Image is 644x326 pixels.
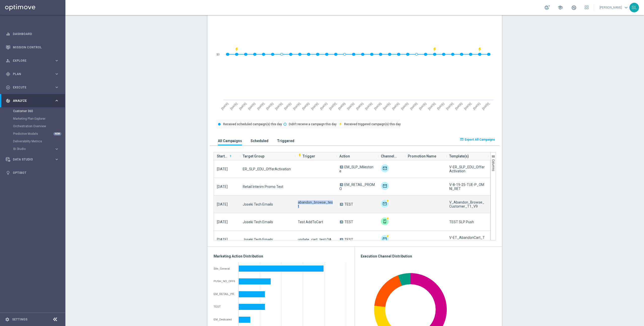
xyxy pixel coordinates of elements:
div: lightbulb Optibot [6,171,59,175]
text: [DATE] [419,102,427,110]
button: track_changes Analyze keyboard_arrow_right [6,99,59,103]
text: [DATE] [436,102,445,110]
div: Dashboard [6,27,59,41]
span: BI Studio [13,147,49,150]
div: OptiMobile Push [381,217,389,225]
text: [DATE] [311,102,319,110]
span: [DATE] [217,202,228,206]
h3: All Campaigns [218,139,242,143]
i: gps_fixed [6,72,10,76]
text: [DATE] [472,102,481,110]
text: [DATE] [481,102,490,110]
text: [DATE] [302,102,310,110]
text: [DATE] [293,102,301,110]
h3: Triggered [277,139,294,143]
text: [DATE] [391,102,400,110]
button: BI Studio keyboard_arrow_right [13,147,59,151]
a: [PERSON_NAME]keyboard_arrow_down [599,4,629,11]
button: equalizer Dashboard [6,32,59,36]
span: Analyze [13,99,54,102]
span: [DATE] [217,238,228,242]
text: [DATE] [266,102,274,110]
span: abandon_browse_test [298,200,333,208]
i: track_changes [6,99,10,103]
text: [DATE] [329,102,337,110]
button: Triggered [276,136,296,145]
span: TEST [344,202,353,206]
i: keyboard_arrow_right [54,72,59,76]
span: A [340,220,343,223]
div: Mission Control [6,41,59,54]
a: Orchestration Overview [13,124,52,128]
span: Joseki Tech Emails [243,238,273,242]
span: Trigger [298,154,315,158]
span: [DATE] [217,167,228,171]
div: V-ET_AbandonCart_T1_SMN [449,236,485,244]
span: Retail Interim Promo Test [243,185,283,189]
a: Optibot [13,166,59,179]
h3: Execution Channel Distribution [361,254,496,258]
text: [DATE] [374,102,382,110]
div: V-8-19-25-TUE-P_OMNI_RET [449,183,485,191]
span: A [340,166,343,169]
div: Optibot [6,166,59,179]
button: All Campaigns [217,136,243,145]
text: [DATE] [238,102,247,110]
span: TEST [344,220,353,224]
h3: Scheduled [251,139,268,143]
button: Data Studio keyboard_arrow_right [6,157,59,161]
span: EM_SLP_Milestone [339,165,373,173]
text: [DATE] [365,102,373,110]
span: Test AddToCart [298,220,323,224]
i: open_in_browser [460,137,464,141]
a: Mission Control [13,41,59,54]
span: Plan [13,73,54,76]
span: [DATE] [217,185,228,189]
div: EM_Dedicated [214,318,235,321]
div: Plan [6,72,54,76]
div: Analyze [6,99,54,103]
text: [DATE] [230,102,238,110]
a: Predictive Models [13,132,52,136]
i: keyboard_arrow_right [54,85,59,90]
text: Received triggered campaign(s) this day [344,122,401,126]
div: Data Studio [6,157,54,162]
button: play_circle_outline Execute keyboard_arrow_right [6,85,59,89]
div: EM_RETAIL_PROMO [214,292,235,296]
text: Received scheduled campaign(s) this day [223,122,282,126]
span: Target Group [243,151,264,161]
div: Site_General [214,267,235,270]
i: flash_on [298,153,302,157]
span: Explore [13,59,54,62]
span: A [340,203,343,206]
text: [DATE] [428,102,436,110]
text: [DATE] [347,102,355,110]
span: update_cart_test QA [298,238,332,242]
div: Execute [6,85,54,90]
text: [DATE] [275,102,283,110]
div: Deliverability Metrics [13,138,65,145]
i: play_circle_outline [6,85,10,90]
img: Optimail [381,182,389,190]
a: Marketing Plan Explorer [13,117,52,121]
i: lightbulb [6,171,10,175]
text: [DATE] [338,102,346,110]
div: Marketing Plan Explorer [13,115,65,122]
img: Optimail [381,200,389,208]
i: settings [5,317,10,322]
a: Settings [12,318,27,321]
div: V-ER_SLP_EDU_OfferActivation [449,165,485,173]
span: EM_RETAIL_PROMO [339,183,375,191]
span: Promotion Name [408,151,436,161]
text: $0 [217,53,220,56]
span: Execute [13,86,54,89]
button: person_search Explore keyboard_arrow_right [6,59,59,63]
span: TEST [344,238,353,242]
span: Joseki Tech Emails [243,220,273,224]
i: keyboard_arrow_right [54,157,59,162]
a: Dashboard [13,27,59,41]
